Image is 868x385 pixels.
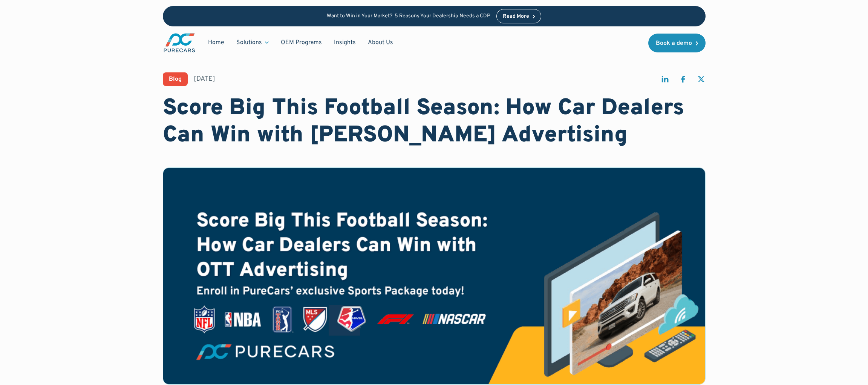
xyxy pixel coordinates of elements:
a: Book a demo [648,34,706,52]
a: OEM Programs [275,35,328,50]
a: main [163,32,196,53]
h1: Score Big This Football Season: How Car Dealers Can Win with [PERSON_NAME] Advertising [163,95,706,149]
div: Solutions [236,38,262,47]
div: [DATE] [194,74,215,84]
a: Read More [496,9,542,23]
a: share on facebook [678,75,687,87]
div: Book a demo [656,40,692,46]
a: share on linkedin [660,75,669,87]
div: Solutions [230,35,275,50]
p: Want to Win in Your Market? 5 Reasons Your Dealership Needs a CDP [327,13,490,20]
a: About Us [362,35,399,50]
a: Insights [328,35,362,50]
div: Read More [503,14,529,19]
img: purecars logo [163,32,196,53]
a: share on twitter [697,75,706,87]
a: Home [202,35,230,50]
div: Blog [169,76,182,82]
